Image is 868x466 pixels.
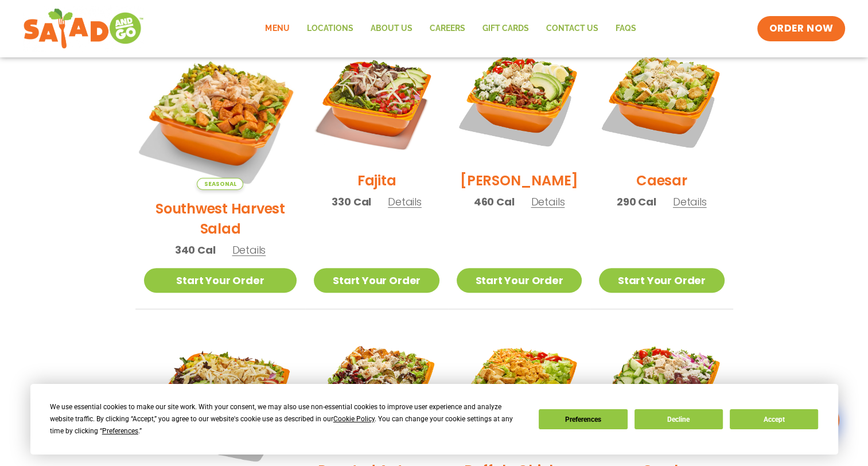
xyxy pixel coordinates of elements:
[769,22,833,36] span: ORDER NOW
[539,409,627,429] button: Preferences
[361,15,421,42] a: About Us
[673,195,707,209] span: Details
[50,401,525,437] div: We use essential cookies to make our site work. With your consent, we may also use non-essential ...
[333,415,375,423] span: Cookie Policy
[197,178,243,190] span: Seasonal
[130,24,310,203] img: Product photo for Southwest Harvest Salad
[102,427,138,435] span: Preferences
[617,194,656,209] span: 290 Cal
[357,170,396,191] h2: Fajita
[314,327,439,452] img: Product photo for Roasted Autumn Salad
[757,16,844,41] a: ORDER NOW
[298,15,361,42] a: Locations
[144,199,297,239] h2: Southwest Harvest Salad
[599,327,724,452] img: Product photo for Greek Salad
[256,15,644,42] nav: Menu
[175,242,216,258] span: 340 Cal
[314,37,439,162] img: Product photo for Fajita Salad
[599,268,724,293] a: Start Your Order
[332,194,371,209] span: 330 Cal
[473,15,537,42] a: GIFT CARDS
[23,6,144,52] img: new-SAG-logo-768×292
[635,409,723,429] button: Decline
[457,268,582,293] a: Start Your Order
[636,170,687,191] h2: Caesar
[232,243,266,257] span: Details
[606,15,644,42] a: FAQs
[460,170,578,191] h2: [PERSON_NAME]
[457,327,582,452] img: Product photo for Buffalo Chicken Salad
[144,268,297,293] a: Start Your Order
[457,37,582,162] img: Product photo for Cobb Salad
[730,409,818,429] button: Accept
[421,15,473,42] a: Careers
[314,268,439,293] a: Start Your Order
[599,37,724,162] img: Product photo for Caesar Salad
[537,15,606,42] a: Contact Us
[388,195,422,209] span: Details
[531,195,565,209] span: Details
[256,15,298,42] a: Menu
[474,194,515,209] span: 460 Cal
[30,384,838,455] div: Cookie Consent Prompt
